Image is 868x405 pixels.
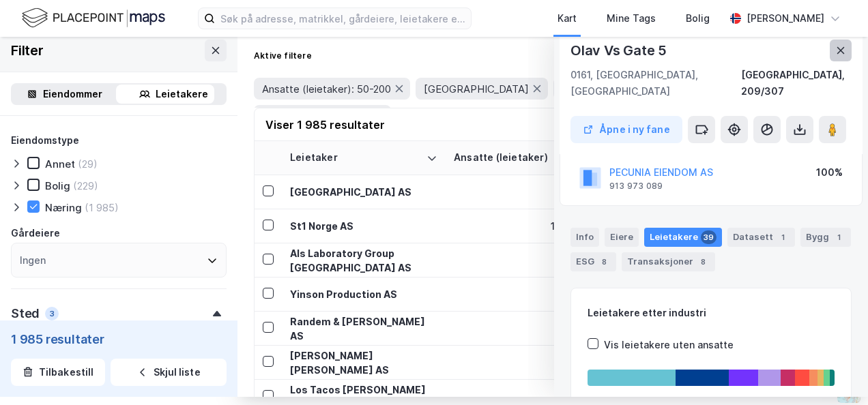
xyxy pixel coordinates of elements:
div: Viser 1 985 resultater [265,117,385,133]
div: Sted [11,305,40,322]
iframe: Chat Widget [800,340,868,405]
div: Næring [45,201,82,214]
div: ESG [570,252,616,271]
div: Ansatte (leietaker) [454,151,551,164]
div: Eiendomstype [11,132,79,149]
div: Bygg [800,228,851,247]
div: Kontrollprogram for chat [800,340,868,405]
div: 913 973 089 [609,181,663,192]
div: Info [570,228,599,247]
div: Bolig [45,179,70,192]
span: Ansatte (leietaker): 50-200 [262,82,391,95]
div: 39 [701,230,717,244]
div: [PERSON_NAME] [747,10,824,27]
div: 0161, [GEOGRAPHIC_DATA], [GEOGRAPHIC_DATA] [570,67,741,100]
div: Aktive filtere [254,50,312,61]
div: Kart [558,10,577,27]
div: 100% [816,164,843,181]
div: 78 [454,185,567,199]
div: Eiere [605,228,639,247]
div: 71 [454,287,567,301]
button: Skjul liste [111,359,227,386]
button: 2 mer [396,107,435,125]
div: Filter [11,40,44,61]
div: 1 [776,230,790,244]
div: Gårdeiere [11,225,60,241]
div: Leietakere [156,86,208,102]
div: (1 985) [85,201,119,214]
span: [GEOGRAPHIC_DATA] [424,82,529,95]
button: Tilbakestill [11,359,105,386]
div: [GEOGRAPHIC_DATA], 209/307 [741,67,852,100]
div: St1 Norge AS [290,219,437,233]
div: Vis leietakere uten ansatte [604,337,734,353]
button: Åpne i ny fane [570,116,682,143]
div: Randem & [PERSON_NAME] AS [290,314,437,343]
div: Als Laboratory Group [GEOGRAPHIC_DATA] AS [290,246,437,275]
div: Bolig [686,10,710,27]
div: 58 [454,253,567,267]
div: 127 [454,219,567,233]
div: 51 [454,355,567,370]
div: 3 [45,307,59,320]
div: Annet [45,157,75,170]
img: logo.f888ab2527a4732fd821a326f86c7f29.svg [22,6,165,30]
div: Leietaker [290,151,421,164]
div: Datasett [727,228,795,247]
div: Eiendommer [43,86,102,102]
div: Olav Vs Gate 5 [570,40,669,61]
div: 1 [832,230,845,244]
div: 58 [454,389,567,404]
div: Mine Tags [607,10,656,27]
div: Yinson Production AS [290,287,437,301]
div: Leietakere etter industri [588,305,835,321]
div: Ingen [20,252,46,269]
div: [GEOGRAPHIC_DATA] AS [290,185,437,199]
div: (29) [78,157,98,170]
div: (229) [73,179,98,192]
div: 88 [454,321,567,335]
div: Transaksjoner [622,252,715,271]
div: [PERSON_NAME] [PERSON_NAME] AS [290,348,437,377]
input: Søk på adresse, matrikkel, gårdeiere, leietakere eller personer [215,8,471,29]
div: 8 [696,255,710,269]
div: 1 985 resultater [11,331,227,348]
div: 8 [597,255,611,269]
div: Leietakere [644,228,722,247]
